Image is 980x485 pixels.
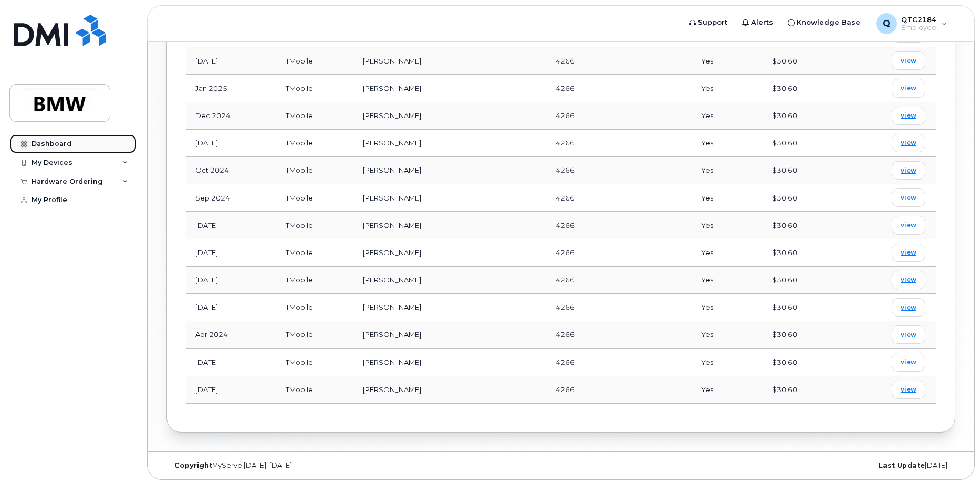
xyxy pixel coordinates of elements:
a: view [892,271,925,289]
td: Yes [692,184,763,212]
div: $30.60 [772,330,837,340]
a: view [892,79,925,97]
td: TMobile [276,376,353,404]
span: view [901,330,916,340]
div: $30.60 [772,111,837,121]
td: Apr 2024 [186,321,276,349]
td: Yes [692,157,763,184]
td: TMobile [276,157,353,184]
td: Yes [692,239,763,267]
a: Alerts [735,12,780,33]
td: Yes [692,47,763,75]
strong: Last Update [879,461,925,469]
div: $30.60 [772,248,837,258]
td: [DATE] [186,376,276,404]
span: view [901,248,916,257]
a: view [892,107,925,125]
a: view [892,216,925,234]
span: 4266 [556,248,575,257]
td: [PERSON_NAME] [353,157,546,184]
td: TMobile [276,321,353,349]
td: [DATE] [186,294,276,321]
td: [DATE] [186,349,276,376]
td: [PERSON_NAME] [353,102,546,130]
div: [DATE] [692,461,955,470]
div: QTC2184 [869,13,955,34]
span: view [901,193,916,203]
td: TMobile [276,47,353,75]
span: 4266 [556,57,575,65]
span: 4266 [556,111,575,120]
td: Yes [692,130,763,157]
td: [DATE] [186,212,276,239]
a: view [892,244,925,262]
span: view [901,275,916,284]
td: [PERSON_NAME] [353,239,546,267]
td: Yes [692,349,763,376]
a: view [892,353,925,371]
a: view [892,381,925,399]
td: [DATE] [186,47,276,75]
span: QTC2184 [901,15,936,24]
a: Support [682,12,735,33]
span: view [901,83,916,93]
td: [PERSON_NAME] [353,184,546,212]
td: TMobile [276,130,353,157]
span: view [901,56,916,66]
a: view [892,161,925,180]
td: [PERSON_NAME] [353,130,546,157]
span: view [901,303,916,312]
span: view [901,357,916,367]
td: [PERSON_NAME] [353,376,546,404]
span: view [901,220,916,230]
div: $30.60 [772,83,837,93]
span: 4266 [556,358,575,366]
a: Knowledge Base [780,12,868,33]
span: 4266 [556,166,575,174]
a: view [892,134,925,152]
td: Dec 2024 [186,102,276,130]
td: TMobile [276,212,353,239]
td: TMobile [276,294,353,321]
div: $30.60 [772,138,837,148]
td: TMobile [276,184,353,212]
span: view [901,138,916,147]
span: 4266 [556,84,575,92]
span: 4266 [556,194,575,202]
span: 4266 [556,385,575,394]
a: view [892,298,925,317]
td: [PERSON_NAME] [353,47,546,75]
td: Sep 2024 [186,184,276,212]
div: $30.60 [772,275,837,285]
td: Yes [692,376,763,404]
td: [PERSON_NAME] [353,321,546,349]
td: TMobile [276,102,353,130]
td: [PERSON_NAME] [353,267,546,294]
td: TMobile [276,75,353,102]
td: Jan 2025 [186,75,276,102]
td: [DATE] [186,130,276,157]
div: $30.60 [772,385,837,395]
td: Yes [692,321,763,349]
span: Knowledge Base [797,17,860,28]
td: TMobile [276,239,353,267]
td: TMobile [276,349,353,376]
div: $30.60 [772,357,837,367]
span: 4266 [556,276,575,284]
a: view [892,51,925,70]
div: $30.60 [772,302,837,312]
span: 4266 [556,303,575,311]
span: 4266 [556,330,575,339]
span: Alerts [751,17,773,28]
strong: Copyright [174,461,212,469]
td: [PERSON_NAME] [353,294,546,321]
span: view [901,385,916,394]
td: [DATE] [186,239,276,267]
td: Yes [692,212,763,239]
td: Yes [692,267,763,294]
td: [PERSON_NAME] [353,349,546,376]
td: Yes [692,102,763,130]
span: Q [883,17,890,30]
td: [PERSON_NAME] [353,212,546,239]
div: $30.60 [772,165,837,175]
